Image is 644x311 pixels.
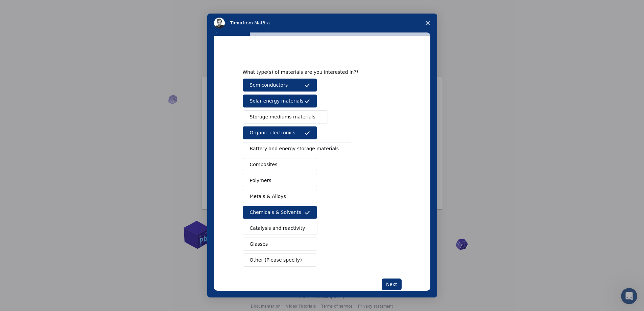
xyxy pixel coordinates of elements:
span: Polymers [250,177,271,184]
span: Organic electronics [250,129,295,136]
button: Next [382,279,402,290]
span: Other (Please specify) [250,257,302,264]
button: Storage mediums materials [243,110,328,124]
span: Close survey [418,14,437,32]
button: Metals & Alloys [243,190,317,203]
button: Polymers [243,174,317,187]
button: Composites [243,158,317,171]
span: Battery and energy storage materials [250,145,339,152]
button: Battery and energy storage materials [243,142,352,155]
span: from Mat3ra [243,20,270,25]
span: Timur [230,20,243,25]
span: Support [14,5,38,11]
span: Catalysis and reactivity [250,225,305,232]
button: Glasses [243,238,317,251]
span: Storage mediums materials [250,113,315,120]
span: Composites [250,161,278,168]
span: Chemicals & Solvents [250,209,301,216]
span: Solar energy materials [250,97,304,105]
button: Solar energy materials [243,94,317,108]
img: Profile image for Timur [214,18,225,28]
button: Semiconductors [243,79,317,92]
div: What type(s) of materials are you interested in? [243,69,391,75]
button: Chemicals & Solvents [243,206,317,219]
button: Catalysis and reactivity [243,222,318,235]
span: Metals & Alloys [250,193,286,200]
span: Semiconductors [250,82,288,89]
span: Glasses [250,241,268,248]
button: Organic electronics [243,126,317,139]
button: Other (Please specify) [243,253,317,267]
